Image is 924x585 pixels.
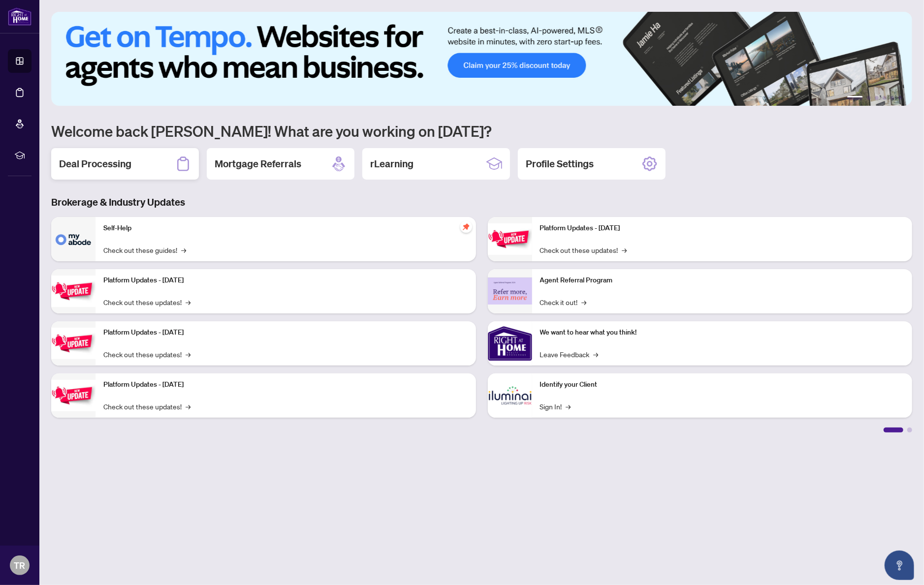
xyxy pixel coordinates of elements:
[181,245,186,255] span: →
[51,328,96,359] img: Platform Updates - July 21, 2025
[540,297,587,308] a: Check it out!→
[59,157,131,171] h2: Deal Processing
[526,157,594,171] h2: Profile Settings
[8,7,32,26] img: logo
[51,195,912,209] h3: Brokerage & Industry Updates
[488,373,532,418] img: Identify your Client
[566,401,571,412] span: →
[51,276,96,307] img: Platform Updates - September 16, 2025
[488,321,532,366] img: We want to hear what you think!
[370,157,414,171] h2: rLearning
[540,327,905,338] p: We want to hear what you think!
[488,223,532,254] img: Platform Updates - June 23, 2025
[103,245,186,255] a: Check out these guides!→
[460,221,472,233] span: pushpin
[186,349,191,360] span: →
[186,401,191,412] span: →
[186,297,191,308] span: →
[51,122,912,140] h1: Welcome back [PERSON_NAME]! What are you working on [DATE]?
[540,275,905,286] p: Agent Referral Program
[103,401,191,412] a: Check out these updates!→
[540,349,599,360] a: Leave Feedback→
[540,223,905,234] p: Platform Updates - [DATE]
[540,401,571,412] a: Sign In!→
[103,349,191,360] a: Check out these updates!→
[891,96,894,100] button: 5
[898,96,902,100] button: 6
[622,245,627,255] span: →
[103,297,191,308] a: Check out these updates!→
[51,12,912,106] img: Slide 0
[594,349,599,360] span: →
[14,558,26,572] span: TR
[488,277,532,305] img: Agent Referral Program
[103,275,468,286] p: Platform Updates - [DATE]
[103,223,468,234] p: Self-Help
[51,217,96,261] img: Self-Help
[540,379,905,390] p: Identify your Client
[540,245,627,255] a: Check out these updates!→
[867,96,871,100] button: 2
[847,96,863,100] button: 1
[103,327,468,338] p: Platform Updates - [DATE]
[215,157,301,171] h2: Mortgage Referrals
[51,380,96,411] img: Platform Updates - July 8, 2025
[875,96,879,100] button: 3
[582,297,587,308] span: →
[103,379,468,390] p: Platform Updates - [DATE]
[883,96,887,100] button: 4
[885,551,914,580] button: Open asap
